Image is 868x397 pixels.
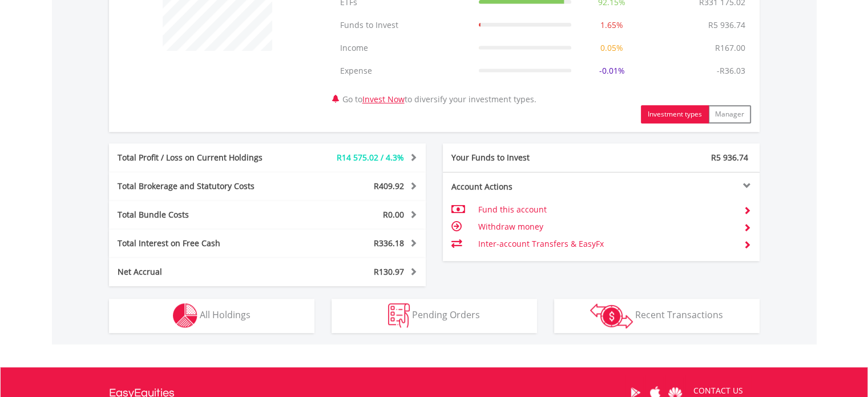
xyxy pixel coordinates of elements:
div: Total Profit / Loss on Current Holdings [109,152,294,163]
span: R0.00 [383,209,404,220]
td: Income [334,37,473,59]
td: -R36.03 [711,59,751,82]
span: Recent Transactions [635,308,723,321]
button: Recent Transactions [554,299,760,333]
td: 1.65% [577,14,647,37]
img: pending_instructions-wht.png [388,303,410,328]
td: Fund this account [478,201,734,218]
td: Funds to Invest [334,14,473,37]
a: Invest Now [362,94,405,105]
span: R336.18 [374,238,404,248]
td: Withdraw money [478,218,734,235]
div: Account Actions [443,181,601,193]
button: All Holdings [109,299,314,333]
span: All Holdings [200,308,251,321]
div: Net Accrual [109,266,294,278]
td: Inter-account Transfers & EasyFx [478,235,734,252]
div: Total Interest on Free Cash [109,238,294,249]
td: Expense [334,59,473,82]
span: R409.92 [374,181,404,191]
span: Pending Orders [412,308,480,321]
img: holdings-wht.png [173,303,197,328]
div: Total Brokerage and Statutory Costs [109,181,294,192]
td: R5 936.74 [703,14,751,37]
span: R14 575.02 / 4.3% [337,152,404,163]
img: transactions-zar-wht.png [590,303,633,328]
td: -0.01% [577,59,647,82]
span: R130.97 [374,266,404,277]
div: Your Funds to Invest [443,152,601,163]
td: R167.00 [709,37,751,59]
button: Investment types [641,105,709,123]
button: Manager [708,105,751,123]
span: R5 936.74 [711,152,748,163]
button: Pending Orders [332,299,537,333]
div: Total Bundle Costs [109,209,294,220]
td: 0.05% [577,37,647,59]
